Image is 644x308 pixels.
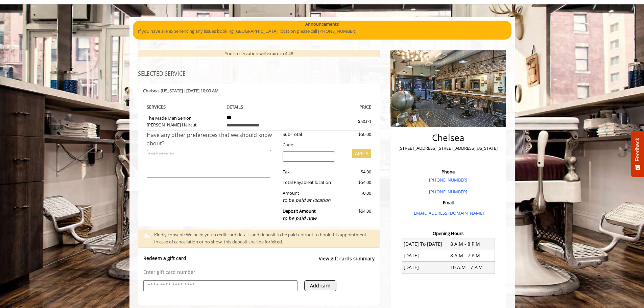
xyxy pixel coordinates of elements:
[283,208,316,221] b: Deposit Amount
[138,28,506,35] p: If you have are experiencing any issues booking [GEOGRAPHIC_DATA] location please call [PHONE_NUM...
[340,168,371,175] div: $4.00
[352,149,371,158] button: APPLY
[283,215,316,221] span: to be paid now
[221,103,296,111] th: DETAILS
[631,131,644,177] button: Feedback - Show survey
[147,103,222,111] th: SERVICE
[138,50,380,57] div: Your reservation will expire in 4:48
[398,133,498,143] h2: Chelsea
[143,269,375,276] p: Enter gift card number
[340,208,371,222] div: $54.00
[278,141,371,148] div: Code
[147,131,278,148] div: Have any other preferences that we should know about?
[310,179,331,185] span: at location
[398,145,498,152] p: [STREET_ADDRESS],[STREET_ADDRESS][US_STATE]
[412,210,484,216] a: [EMAIL_ADDRESS][DOMAIN_NAME]
[396,231,500,236] h3: Opening Hours
[635,138,641,161] span: Feedback
[278,168,340,175] div: Tax
[429,177,467,183] a: [PHONE_NUMBER]
[398,169,498,174] h3: Phone
[402,238,448,250] td: [DATE] To [DATE]
[448,262,495,273] td: 10 A.M - 7 P.M
[304,280,336,291] button: Add card
[402,262,448,273] td: [DATE]
[147,111,222,131] td: The Made Man Senior [PERSON_NAME] Haircut
[402,250,448,261] td: [DATE]
[163,104,166,110] span: S
[448,238,495,250] td: 8 A.M - 8 P.M
[319,255,375,269] a: View gift cards summary
[278,190,340,204] div: Amount
[278,179,340,186] div: Total Payable
[398,200,498,205] h3: Email
[429,189,467,195] a: [PHONE_NUMBER]
[154,231,373,245] div: Kindly consent: We need your credit card details and deposit to be paid upfront to book this appo...
[340,190,371,204] div: $0.00
[138,71,380,77] h3: SELECTED SERVICE
[278,131,340,138] div: Sub-Total
[340,179,371,186] div: $54.00
[305,21,339,28] b: Announcements
[296,103,372,111] th: PRICE
[340,131,371,138] div: $50.00
[283,196,335,204] div: to be paid at location
[143,255,186,262] p: Redeem a gift card
[159,88,183,94] span: , [US_STATE]
[143,88,219,94] b: Chelsea | [DATE] 10:00 AM
[448,250,495,261] td: 8 A.M - 7 P.M
[334,118,371,125] div: $50.00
